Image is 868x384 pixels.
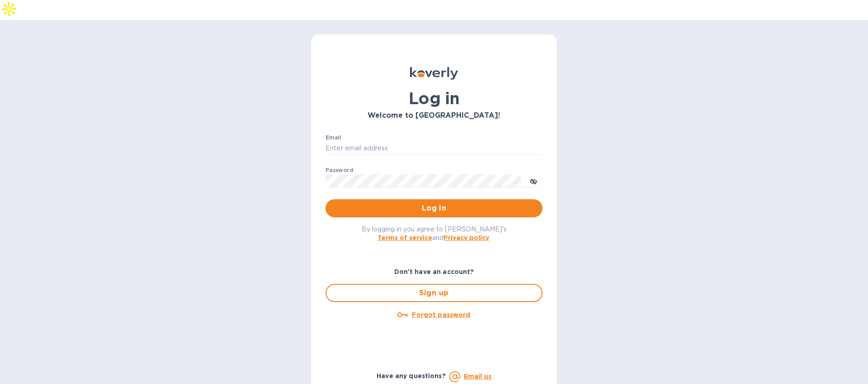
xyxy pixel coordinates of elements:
[334,288,534,298] span: Sign up
[464,373,491,380] a: Email us
[325,89,542,108] h1: Log in
[443,234,489,241] a: Privacy policy
[362,226,507,241] span: By logging in you agree to [PERSON_NAME]'s and .
[325,199,542,217] button: Log in
[325,135,341,140] label: Email
[410,67,458,80] img: Koverly
[325,142,542,155] input: Enter email address
[377,234,432,241] a: Terms of service
[524,172,542,190] button: toggle password visibility
[394,268,474,275] b: Don't have an account?
[325,111,542,120] h3: Welcome to [GEOGRAPHIC_DATA]!
[325,168,353,173] label: Password
[412,311,470,318] u: Forgot password
[377,372,446,379] b: Have any questions?
[325,284,542,302] button: Sign up
[333,203,535,214] span: Log in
